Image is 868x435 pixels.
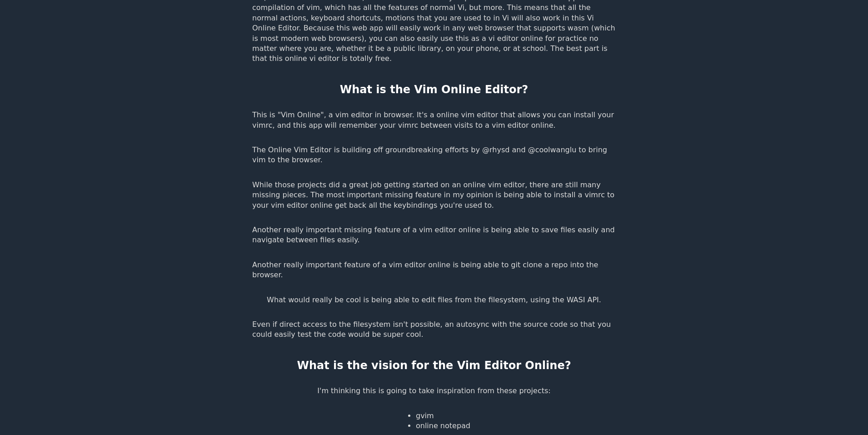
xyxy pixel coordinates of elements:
p: Another really important feature of a vim editor online is being able to git clone a repo into th... [252,260,616,280]
p: While those projects did a great job getting started on an online vim editor, there are still man... [252,180,616,210]
p: I'm thinking this is going to take inspiration from these projects: [317,386,550,396]
h2: What is the Vim Online Editor? [340,82,529,98]
p: This is "Vim Online", a vim editor in browser. It's a online vim editor that allows you can insta... [252,110,616,130]
p: Even if direct access to the filesystem isn't possible, an autosync with the source code so that ... [252,320,616,340]
li: online notepad [416,421,470,431]
p: What would really be cool is being able to edit files from the filesystem, using the WASI API. [267,295,601,305]
h2: What is the vision for the Vim Editor Online? [297,358,571,374]
p: The Online Vim Editor is building off groundbreaking efforts by @rhysd and @coolwanglu to bring v... [252,145,616,165]
p: Another really important missing feature of a vim editor online is being able to save files easil... [252,225,616,245]
li: gvim [416,411,470,421]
